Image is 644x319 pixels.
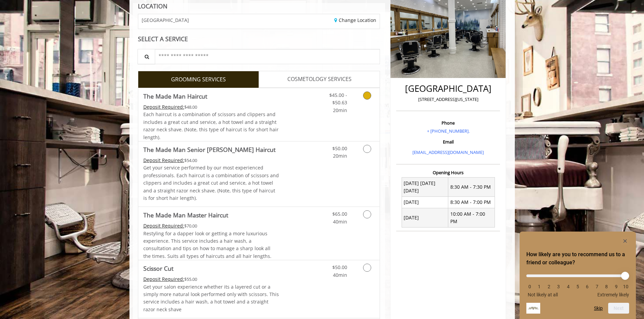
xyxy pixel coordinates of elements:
[412,149,484,155] a: [EMAIL_ADDRESS][DOMAIN_NAME]
[526,250,629,267] h2: How likely are you to recommend us to a friend or colleague? Select an option from 0 to 10, with ...
[143,230,271,259] span: Restyling for a dapper look or getting a more luxurious experience. This service includes a hair ...
[143,103,279,111] div: $48.00
[143,145,276,154] b: The Made Man Senior [PERSON_NAME] Haircut
[396,170,500,175] h3: Opening Hours
[332,145,347,152] span: $50.00
[536,284,543,289] li: 1
[565,284,572,289] li: 4
[448,196,495,208] td: 8:30 AM - 7:00 PM
[594,305,603,311] button: Skip
[584,284,591,289] li: 6
[138,2,167,10] b: LOCATION
[603,284,610,289] li: 8
[142,18,189,23] span: [GEOGRAPHIC_DATA]
[597,292,629,297] span: Extremely likely
[333,218,347,225] span: 40min
[608,303,629,314] button: Next question
[143,157,279,164] div: $54.00
[332,211,347,217] span: $65.00
[143,222,184,229] span: This service needs some Advance to be paid before we block your appointment
[448,208,495,228] td: 10:00 AM - 7:00 PM
[333,107,347,113] span: 20min
[143,157,184,163] span: This service needs some Advance to be paid before we block your appointment
[333,153,347,159] span: 20min
[526,284,533,289] li: 0
[526,237,629,314] div: How likely are you to recommend us to a friend or colleague? Select an option from 0 to 10, with ...
[143,264,173,273] b: Scissor Cut
[555,284,562,289] li: 3
[333,272,347,278] span: 40min
[138,36,380,42] div: SELECT A SERVICE
[574,284,581,289] li: 5
[402,178,448,197] td: [DATE] [DATE] [DATE]
[398,139,498,144] h3: Email
[143,91,207,101] b: The Made Man Haircut
[398,121,498,125] h3: Phone
[402,208,448,228] td: [DATE]
[448,178,495,197] td: 8:30 AM - 7:30 PM
[613,284,620,289] li: 9
[143,275,279,283] div: $55.00
[138,49,155,64] button: Service Search
[398,96,498,103] p: [STREET_ADDRESS][US_STATE]
[171,75,226,84] span: GROOMING SERVICES
[143,164,279,202] p: Get your service performed by our most experienced professionals. Each haircut is a combination o...
[526,269,629,297] div: How likely are you to recommend us to a friend or colleague? Select an option from 0 to 10, with ...
[594,284,600,289] li: 7
[329,92,347,106] span: $45.00 - $50.63
[528,292,558,297] span: Not likely at all
[402,196,448,208] td: [DATE]
[398,84,498,94] h2: [GEOGRAPHIC_DATA]
[143,283,279,314] p: Get your salon experience whether its a layered cut or a simply more natural look performed only ...
[287,75,352,84] span: COSMETOLOGY SERVICES
[143,104,184,110] span: This service needs some Advance to be paid before we block your appointment
[143,222,279,230] div: $70.00
[621,237,629,245] button: Hide survey
[143,210,228,220] b: The Made Man Master Haircut
[334,17,376,23] a: Change Location
[546,284,552,289] li: 2
[143,276,184,282] span: This service needs some Advance to be paid before we block your appointment
[143,111,279,140] span: Each haircut is a combination of scissors and clippers and includes a great cut and service, a ho...
[332,264,347,270] span: $50.00
[622,284,629,289] li: 10
[427,128,470,134] a: + [PHONE_NUMBER].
